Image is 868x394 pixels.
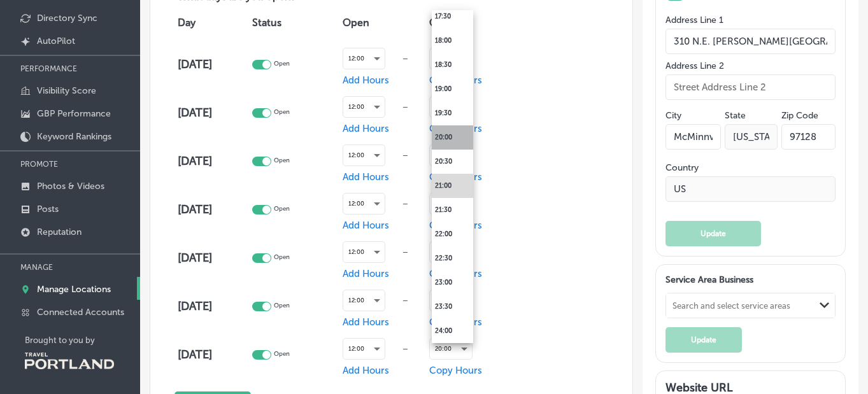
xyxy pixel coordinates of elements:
[432,101,473,125] li: 19:30
[37,227,82,237] p: Reputation
[432,246,473,271] li: 22:30
[432,198,473,222] li: 21:30
[432,271,473,295] li: 23:00
[37,36,75,46] p: AutoPilot
[37,85,96,96] p: Visibility Score
[37,204,59,215] p: Posts
[432,319,473,343] li: 24:00
[432,150,473,174] li: 20:30
[432,29,473,53] li: 18:00
[37,131,111,142] p: Keyword Rankings
[432,4,473,29] li: 17:30
[25,353,114,369] img: Travel Portland
[37,284,111,295] p: Manage Locations
[432,174,473,198] li: 21:00
[37,181,104,192] p: Photos & Videos
[432,222,473,246] li: 22:00
[432,295,473,319] li: 23:30
[25,335,140,345] p: Brought to you by
[37,13,97,24] p: Directory Sync
[432,53,473,77] li: 18:30
[37,108,111,119] p: GBP Performance
[432,125,473,150] li: 20:00
[432,77,473,101] li: 19:00
[37,307,124,318] p: Connected Accounts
